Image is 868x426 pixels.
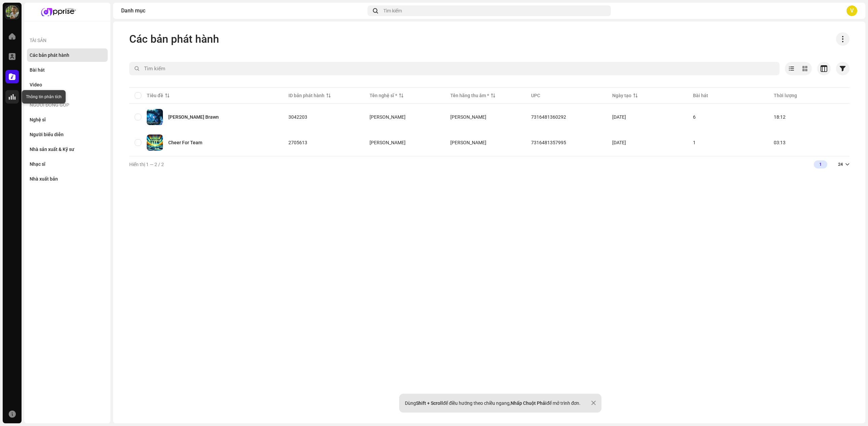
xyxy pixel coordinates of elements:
[370,115,440,119] span: Thao Sam
[531,114,566,120] span: 7316481360292
[612,92,631,99] div: Ngày tạo
[370,140,440,145] span: Thao Sam
[147,109,163,125] img: 0b53745a-8922-4e82-8656-fb08577f8ef5
[416,400,443,406] strong: Shift + Scroll
[693,140,696,145] span: 1
[693,114,696,120] span: 6
[511,400,547,406] strong: Nhấp Chuột Phải
[27,48,108,62] re-m-nav-item: Các bản phát hành
[370,115,406,119] div: [PERSON_NAME]
[30,161,45,167] div: Nhạc sĩ
[147,134,163,151] img: 440d567c-e90a-4d42-a5a0-bb8c047c337a
[168,140,202,145] div: Cheer For Team
[405,400,581,406] div: Dùng để điều hướng theo chiều ngang, để mở trình đơn.
[612,114,626,120] span: 2 thg 10, 2025
[27,78,108,91] re-m-nav-item: Video
[129,62,779,75] input: Tìm kiếm
[383,8,402,13] span: Tìm kiếm
[30,52,69,58] div: Các bản phát hành
[774,114,786,120] span: 18:12
[370,140,406,145] div: [PERSON_NAME]
[30,67,45,73] div: Bài hát
[27,128,108,141] re-m-nav-item: Người biểu diễn
[27,157,108,171] re-m-nav-item: Nhạc sĩ
[27,63,108,77] re-m-nav-item: Bài hát
[27,172,108,186] re-m-nav-item: Nhà xuất bản
[129,162,164,167] span: Hiển thị 1 — 2 / 2
[531,140,566,145] span: 7316481357995
[30,82,42,87] div: Video
[30,147,74,152] div: Nhà sản xuất & Kỹ sư
[288,92,324,99] div: ID bản phát hành
[168,115,219,119] div: Bison's Brawn
[450,140,486,145] span: Thao Sam
[450,92,489,99] div: Tên hãng thu âm *
[612,140,626,145] span: 13 thg 3, 2025
[27,97,108,113] re-a-nav-header: Người đóng góp
[30,117,46,122] div: Nghệ sĩ
[814,160,827,168] div: 1
[27,32,108,48] re-a-nav-header: Tài sản
[370,92,397,99] div: Tên nghệ sĩ *
[30,176,58,182] div: Nhà xuất bản
[5,5,19,19] img: 72e51c10-46b4-4a3b-aec4-4ce33e599cf2
[288,140,307,145] span: 2705613
[838,162,843,167] div: 24
[121,8,365,13] div: Danh mục
[30,132,64,137] div: Người biểu diễn
[27,113,108,126] re-m-nav-item: Nghệ sĩ
[288,114,307,120] span: 3042203
[129,32,219,46] span: Các bản phát hành
[27,143,108,156] re-m-nav-item: Nhà sản xuất & Kỹ sư
[147,92,163,99] div: Tiêu đề
[846,5,857,16] div: V
[450,114,486,120] span: Thao Sam
[774,140,786,145] span: 03:13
